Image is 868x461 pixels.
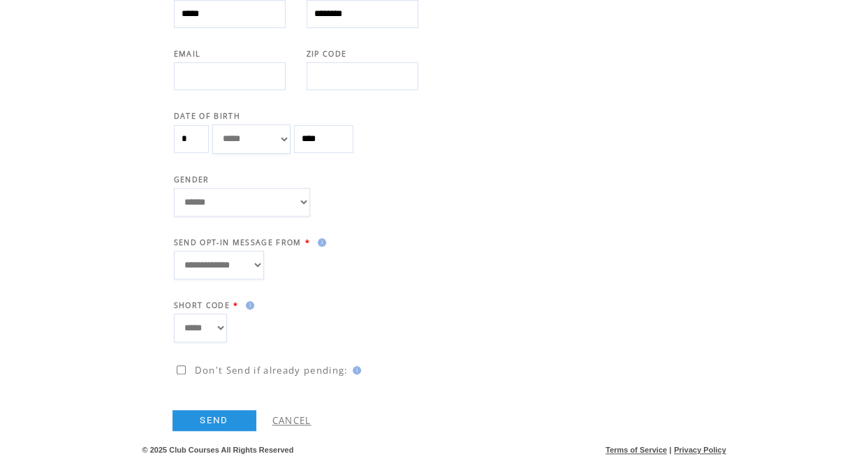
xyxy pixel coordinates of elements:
[174,175,209,184] span: GENDER
[195,364,348,376] span: Don't Send if already pending:
[314,238,326,247] img: help.gif
[172,410,256,431] a: SEND
[307,49,347,59] span: ZIP CODE
[348,366,361,374] img: help.gif
[174,237,302,247] span: SEND OPT-IN MESSAGE FROM
[242,301,254,309] img: help.gif
[174,49,201,59] span: EMAIL
[669,446,671,454] span: |
[142,446,294,454] span: © 2025 Club Courses All Rights Reserved
[674,446,726,454] a: Privacy Policy
[605,446,667,454] a: Terms of Service
[272,414,311,427] a: CANCEL
[174,300,230,310] span: SHORT CODE
[174,111,240,121] span: DATE OF BIRTH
